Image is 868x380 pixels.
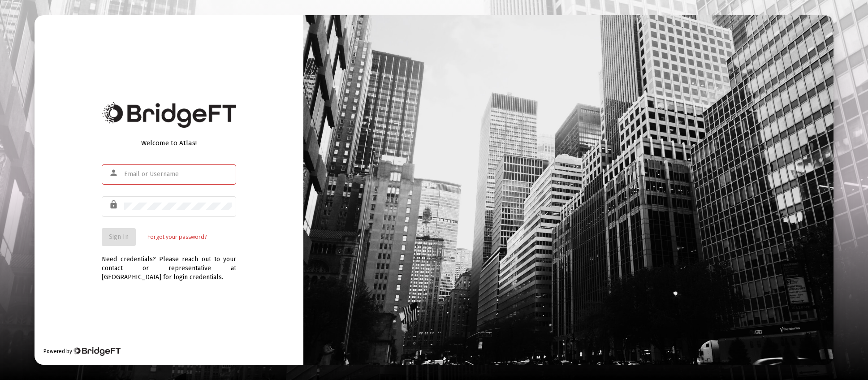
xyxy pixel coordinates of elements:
[109,199,120,210] mat-icon: lock
[124,171,232,178] input: Email or Username
[102,102,236,128] img: Bridge Financial Technology Logo
[102,246,236,282] div: Need credentials? Please reach out to your contact or representative at [GEOGRAPHIC_DATA] for log...
[73,347,120,356] img: Bridge Financial Technology Logo
[109,168,120,178] mat-icon: person
[109,233,129,241] span: Sign In
[147,233,207,242] a: Forgot your password?
[43,347,120,356] div: Powered by
[102,138,236,147] div: Welcome to Atlas!
[102,228,136,246] button: Sign In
